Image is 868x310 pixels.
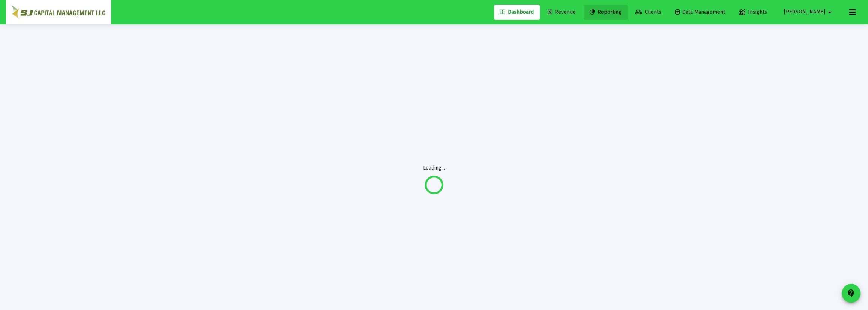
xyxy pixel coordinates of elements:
mat-icon: contact_support [847,289,856,298]
a: Reporting [584,5,628,20]
span: Insights [739,9,767,15]
a: Dashboard [494,5,540,20]
span: Clients [635,9,661,15]
a: Data Management [669,5,731,20]
span: [PERSON_NAME] [784,9,825,15]
a: Clients [629,5,667,20]
span: Reporting [590,9,622,15]
mat-icon: arrow_drop_down [825,5,834,20]
span: Revenue [548,9,576,15]
button: [PERSON_NAME] [775,4,843,19]
a: Revenue [542,5,582,20]
a: Insights [733,5,773,20]
img: Dashboard [12,5,105,20]
span: Data Management [675,9,725,15]
span: Dashboard [500,9,534,15]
